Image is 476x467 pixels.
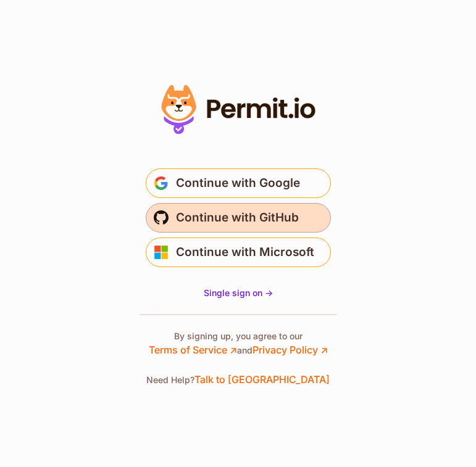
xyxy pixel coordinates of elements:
[176,208,299,228] span: Continue with GitHub
[253,344,328,356] a: Privacy Policy ↗
[176,173,300,193] span: Continue with Google
[194,373,330,386] a: Talk to [GEOGRAPHIC_DATA]
[149,330,328,357] p: By signing up, you agree to our and
[146,372,330,387] p: Need Help?
[204,287,273,298] span: Single sign on ->
[146,238,331,267] button: Continue with Microsoft
[149,344,237,356] a: Terms of Service ↗
[204,287,273,299] a: Single sign on ->
[176,242,314,262] span: Continue with Microsoft
[146,168,331,198] button: Continue with Google
[146,203,331,233] button: Continue with GitHub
